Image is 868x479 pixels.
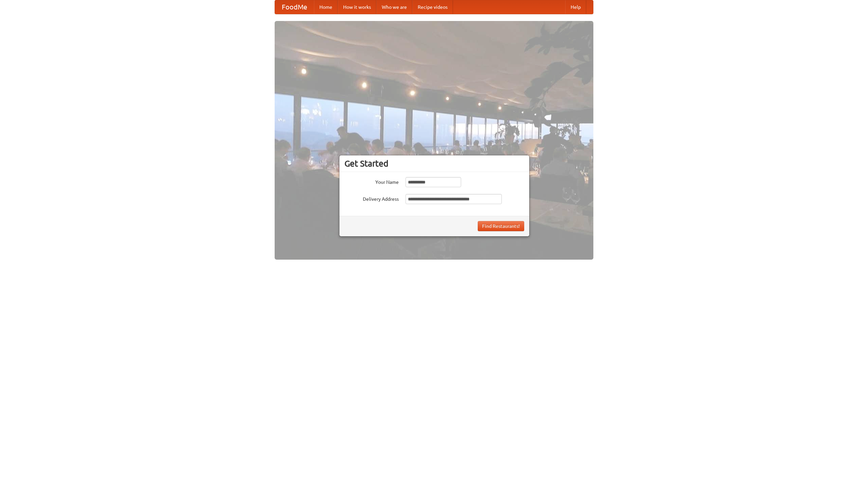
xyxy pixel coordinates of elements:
a: Who we are [376,0,412,14]
a: How it works [338,0,376,14]
button: Find Restaurants! [478,221,524,231]
a: Help [565,0,586,14]
label: Your Name [344,177,399,186]
h3: Get Started [344,158,524,169]
a: Recipe videos [412,0,453,14]
label: Delivery Address [344,194,399,202]
a: FoodMe [275,0,314,14]
a: Home [314,0,338,14]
